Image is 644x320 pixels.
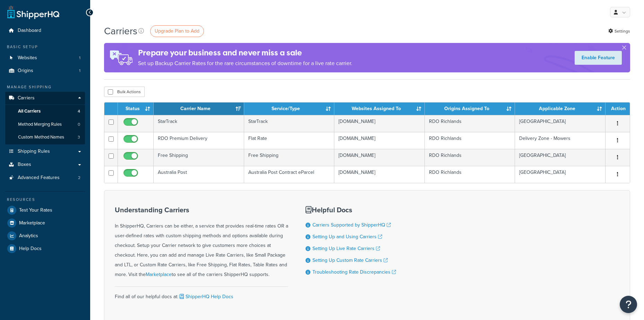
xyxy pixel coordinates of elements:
li: Advanced Features [5,171,85,184]
a: Test Your Rates [5,204,85,216]
a: Troubleshooting Rate Discrepancies [312,268,396,276]
td: Free Shipping [244,149,335,166]
span: Upgrade Plan to Add [155,27,199,35]
a: Dashboard [5,24,85,37]
span: Help Docs [19,246,42,252]
td: StarTrack [244,115,335,132]
span: Test Your Rates [19,207,52,213]
a: Origins 1 [5,64,85,77]
td: [GEOGRAPHIC_DATA] [515,115,606,132]
span: 3 [78,134,80,140]
li: Method Merging Rules [5,118,85,131]
th: Applicable Zone: activate to sort column ascending [515,103,606,115]
span: Boxes [18,162,31,168]
td: Delivery Zone - Mowers [515,132,606,149]
a: All Carriers 4 [5,105,85,118]
th: Origins Assigned To: activate to sort column ascending [425,103,515,115]
a: Setting Up Custom Rate Carriers [312,257,388,264]
td: [DOMAIN_NAME] [334,149,425,166]
a: Enable Feature [575,51,622,65]
li: Carriers [5,92,85,144]
td: [DOMAIN_NAME] [334,115,425,132]
h4: Prepare your business and never miss a sale [138,47,352,59]
span: 2 [78,175,80,181]
span: Custom Method Names [18,134,64,140]
h3: Understanding Carriers [115,206,288,214]
span: 1 [79,68,80,74]
td: Australia Post [154,166,244,183]
a: Boxes [5,158,85,171]
td: RDO Richlands [425,115,515,132]
div: Resources [5,197,85,203]
span: Origins [18,68,33,74]
a: Settings [608,26,630,36]
li: Custom Method Names [5,131,85,144]
a: Shipping Rules [5,145,85,158]
td: Free Shipping [154,149,244,166]
div: Basic Setup [5,44,85,50]
button: Bulk Actions [104,87,145,97]
a: Help Docs [5,242,85,255]
div: Manage Shipping [5,84,85,90]
th: Carrier Name: activate to sort column ascending [154,103,244,115]
a: Custom Method Names 3 [5,131,85,144]
td: RDO Premium Delivery [154,132,244,149]
a: Carriers Supported by ShipperHQ [312,221,391,229]
a: Analytics [5,230,85,242]
td: [GEOGRAPHIC_DATA] [515,166,606,183]
span: Dashboard [18,28,41,34]
td: [DOMAIN_NAME] [334,132,425,149]
th: Action [606,103,630,115]
p: Set up Backup Carrier Rates for the rare circumstances of downtime for a live rate carrier. [138,59,352,68]
span: 1 [79,55,80,61]
a: Marketplace [5,217,85,229]
li: Websites [5,52,85,64]
span: Shipping Rules [18,149,50,154]
h1: Carriers [104,24,137,38]
a: Carriers [5,92,85,105]
td: RDO Richlands [425,149,515,166]
span: Advanced Features [18,175,60,181]
th: Websites Assigned To: activate to sort column ascending [334,103,425,115]
a: ShipperHQ Help Docs [178,293,233,300]
span: Websites [18,55,37,61]
img: ad-rules-rateshop-fe6ec290ccb7230408bd80ed9643f0289d75e0ffd9eb532fc0e269fcd187b520.png [104,43,138,72]
li: All Carriers [5,105,85,118]
td: Australia Post Contract eParcel [244,166,335,183]
span: Analytics [19,233,38,239]
a: Upgrade Plan to Add [150,25,204,37]
div: Find all of our helpful docs at: [115,286,288,302]
a: Websites 1 [5,52,85,64]
div: In ShipperHQ, Carriers can be either, a service that provides real-time rates OR a user-defined r... [115,206,288,279]
span: Marketplace [19,220,45,226]
span: Method Merging Rules [18,122,62,127]
td: RDO Richlands [425,132,515,149]
th: Service/Type: activate to sort column ascending [244,103,335,115]
h3: Helpful Docs [306,206,396,214]
th: Status: activate to sort column ascending [118,103,154,115]
td: Flat Rate [244,132,335,149]
span: 4 [78,108,80,114]
a: Method Merging Rules 0 [5,118,85,131]
li: Origins [5,64,85,77]
a: Advanced Features 2 [5,171,85,184]
a: Marketplace [146,271,172,278]
span: 0 [78,122,80,127]
a: Setting Up and Using Carriers [312,233,382,240]
td: StarTrack [154,115,244,132]
span: All Carriers [18,108,41,114]
button: Open Resource Center [620,296,637,313]
td: [GEOGRAPHIC_DATA] [515,149,606,166]
td: RDO Richlands [425,166,515,183]
span: Carriers [18,95,35,101]
a: ShipperHQ Home [7,5,59,19]
a: Setting Up Live Rate Carriers [312,245,380,252]
td: [DOMAIN_NAME] [334,166,425,183]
